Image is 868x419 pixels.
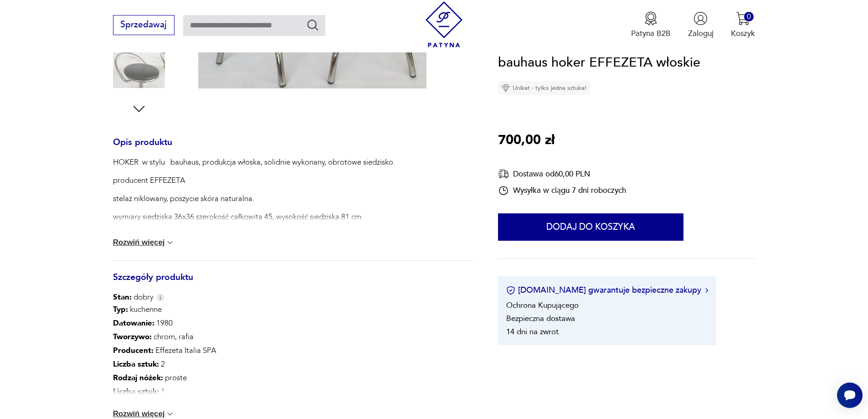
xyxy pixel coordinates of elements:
b: Liczba sztuk : [113,359,159,369]
div: Wysyłka w ciągu 7 dni roboczych [498,185,626,196]
button: Szukaj [306,18,319,31]
b: Datowanie : [113,318,154,328]
div: Dostawa od 60,00 PLN [498,168,626,180]
p: HOKER w stylu bauhaus, produkcja włoska, solidnie wykonany, obrotowe siedzisko. [113,157,465,168]
h3: Opis produktu [113,139,472,157]
img: Info icon [156,294,164,301]
a: Sprzedawaj [113,22,175,29]
p: Effezeta Italia SPA [113,344,216,357]
p: wymiary siedziska 36x36 szerokość całkowita 45, wysokość siedziska 81 cm. [113,212,465,222]
button: Rozwiń więcej [113,238,175,247]
p: 2 [113,357,216,371]
b: Rodzaj nóżek : [113,372,163,383]
b: Tworzywo : [113,331,152,342]
li: Bezpieczna dostawa [506,314,575,324]
h3: Szczegóły produktu [113,274,472,292]
img: Zdjęcie produktu bauhaus hoker EFFEZETA włoskie [113,42,165,94]
img: Ikona strzałki w prawo [705,288,708,293]
div: Unikat - tylko jedna sztuka! [498,82,590,95]
button: Rozwiń więcej [113,409,175,419]
img: Ikonka użytkownika [693,11,708,26]
button: [DOMAIN_NAME] gwarantuje bezpieczne zakupy [506,285,708,296]
a: Ikona medaluPatyna B2B [631,11,671,39]
p: chrom, rafia [113,330,216,344]
p: Koszyk [731,28,755,39]
button: Dodaj do koszyka [498,214,683,241]
p: 1980 [113,316,216,330]
img: chevron down [165,238,175,247]
img: Ikona medalu [644,11,658,26]
img: chevron down [165,409,175,419]
p: stelaż niklowany, poszycie skóra naturalna. [113,193,465,204]
div: 0 [744,12,754,21]
img: Ikona diamentu [502,84,510,93]
p: producent EFFEZETA [113,175,465,186]
img: Ikona dostawy [498,168,509,180]
b: Producent : [113,345,154,356]
img: Patyna - sklep z meblami i dekoracjami vintage [421,1,467,47]
p: 1 [113,385,216,398]
li: 14 dni na zwrot [506,327,559,337]
iframe: Smartsupp widget button [837,383,863,408]
button: 0Koszyk [731,11,755,39]
img: Ikona koszyka [736,11,750,26]
b: Stan: [113,292,132,302]
button: Patyna B2B [631,11,671,39]
h1: bauhaus hoker EFFEZETA włoskie [498,52,700,73]
button: Zaloguj [688,11,714,39]
img: Ikona certyfikatu [506,286,515,295]
li: Ochrona Kupującego [506,300,579,311]
p: kuchenne [113,303,216,316]
p: 700,00 zł [498,130,555,151]
p: Patyna B2B [631,28,671,39]
p: proste [113,371,216,385]
b: Liczba sztuk: [113,386,159,397]
button: Sprzedawaj [113,15,175,35]
span: dobry [113,292,154,303]
p: Zaloguj [688,28,714,39]
b: Typ : [113,304,128,315]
